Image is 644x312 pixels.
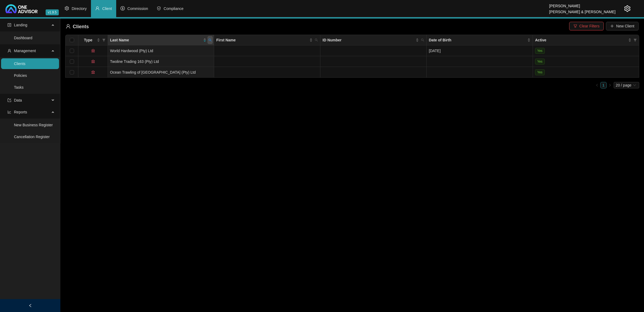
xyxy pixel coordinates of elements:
[600,82,607,88] li: 1
[569,22,604,30] button: Clear Filters
[214,35,320,45] th: First Name
[608,84,612,87] span: right
[632,36,638,44] span: filter
[207,36,213,44] span: search
[14,62,25,66] a: Clients
[14,123,53,127] a: New Business Register
[208,38,212,42] span: search
[314,36,319,44] span: search
[108,45,214,56] td: World Hardwood (Pty) Ltd
[549,1,616,7] div: [PERSON_NAME]
[78,35,108,45] th: Type
[427,35,533,45] th: Date of Birth
[14,98,22,102] span: Data
[601,82,606,88] a: 1
[616,23,634,29] span: New Client
[108,56,214,67] td: Twoline Trading 163 (Pty) Ltd
[157,6,161,10] span: safety
[535,59,545,64] span: Yes
[573,24,577,28] span: filter
[606,22,639,30] button: New Client
[72,6,87,11] span: Directory
[549,7,616,13] div: [PERSON_NAME] & [PERSON_NAME]
[91,49,95,52] span: bank
[594,82,600,88] button: left
[14,36,32,40] a: Dashboard
[323,37,415,43] span: ID Number
[14,49,36,53] span: Management
[594,82,600,88] li: Previous Page
[579,23,599,29] span: Clear Filters
[14,135,50,139] a: Cancellation Register
[91,70,95,74] span: bank
[421,38,424,42] span: search
[8,49,11,53] span: user
[634,38,637,42] span: filter
[101,36,107,44] span: filter
[610,24,614,28] span: plus
[614,82,639,88] div: Page Size
[535,37,627,43] span: Active
[535,69,545,75] span: Yes
[320,35,427,45] th: ID Number
[164,6,184,11] span: Compliance
[102,6,112,11] span: Client
[46,9,59,15] span: v1.9.5
[595,84,599,87] span: left
[110,37,202,43] span: Last Name
[73,24,89,29] span: Clients
[8,98,11,102] span: import
[14,85,24,89] a: Tasks
[102,38,105,42] span: filter
[8,110,11,114] span: line-chart
[427,45,533,56] td: [DATE]
[28,304,32,307] span: left
[624,5,631,12] span: setting
[14,110,27,114] span: Reports
[80,37,96,43] span: Type
[14,73,27,78] a: Policies
[66,24,71,29] span: user
[127,6,148,11] span: Commission
[420,36,425,44] span: search
[607,82,613,88] li: Next Page
[65,6,69,10] span: setting
[120,6,125,10] span: dollar
[8,23,11,27] span: profile
[95,6,100,10] span: user
[533,35,639,45] th: Active
[607,82,613,88] button: right
[108,67,214,78] td: Ocean Trawling of [GEOGRAPHIC_DATA] (Pty) Ltd
[91,59,95,63] span: bank
[14,23,27,27] span: Landing
[616,82,637,88] span: 20 / page
[429,37,526,43] span: Date of Birth
[535,48,545,54] span: Yes
[315,38,318,42] span: search
[5,4,38,13] img: 2df55531c6924b55f21c4cf5d4484680-logo-light.svg
[216,37,308,43] span: First Name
